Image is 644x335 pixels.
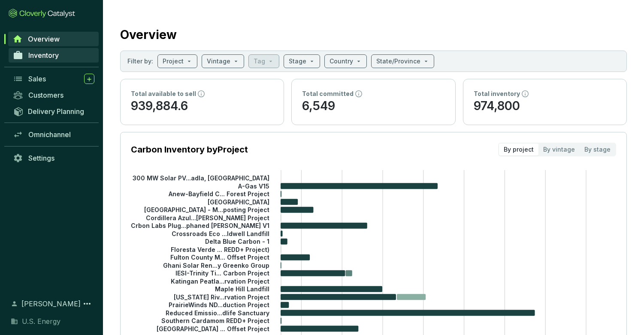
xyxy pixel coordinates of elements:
tspan: Crbon Labs Plug...phaned [PERSON_NAME] V1 [131,222,269,229]
div: By project [499,144,538,156]
tspan: [GEOGRAPHIC_DATA] [208,198,269,206]
p: Total inventory [474,90,520,98]
p: Tag [254,57,265,66]
tspan: Maple Hill Landfill [215,285,269,293]
tspan: Southern Cardamom REDD+ Project [161,317,269,324]
tspan: Floresta Verde ... REDD+ Project) [171,246,269,253]
tspan: Reduced Emissio...dlife Sanctuary [166,309,269,317]
div: segmented control [498,143,616,156]
p: Total committed [302,90,354,98]
tspan: Crossroads Eco ...ldwell Landfill [172,230,269,237]
span: U.S. Energy [22,316,60,326]
tspan: Fulton County M... Offset Project [170,254,269,261]
tspan: Delta Blue Carbon - 1 [205,238,269,245]
span: Omnichannel [28,130,71,139]
span: Customers [28,91,63,99]
p: Filter by: [127,57,153,66]
tspan: [GEOGRAPHIC_DATA] - M...posting Project [144,206,269,213]
a: Inventory [9,48,99,63]
tspan: IESI-Trinity Ti... Carbon Project [175,269,269,277]
a: Delivery Planning [9,104,99,118]
p: Carbon Inventory by Project [131,144,248,156]
tspan: [US_STATE] Riv...rvation Project [174,293,269,301]
span: Settings [28,154,54,162]
span: [PERSON_NAME] [21,299,81,309]
a: Settings [9,151,99,165]
tspan: 300 MW Solar PV...adla, [GEOGRAPHIC_DATA] [133,174,269,182]
p: 6,549 [302,98,444,114]
span: Inventory [28,51,59,60]
span: Delivery Planning [28,107,84,116]
span: Overview [28,35,60,43]
tspan: [GEOGRAPHIC_DATA] ... Offset Project [157,325,269,332]
a: Omnichannel [9,127,99,142]
p: 939,884.6 [131,98,273,114]
tspan: Cordillera Azul...[PERSON_NAME] Project [146,214,269,221]
tspan: Katingan Peatla...rvation Project [171,278,269,285]
a: Customers [9,88,99,102]
span: Sales [28,75,46,83]
p: Total available to sell [131,90,196,98]
a: Sales [9,72,99,86]
a: Overview [8,32,99,46]
div: By vintage [538,144,580,156]
div: By stage [580,144,615,156]
p: 974,800 [474,98,616,114]
tspan: A-Gas V15 [238,182,269,190]
h2: Overview [120,26,177,44]
tspan: PrairieWinds ND...duction Project [169,301,269,308]
tspan: Ghani Solar Ren...y Greenko Group [163,262,269,269]
tspan: Anew-Bayfield C... Forest Project [168,190,269,197]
